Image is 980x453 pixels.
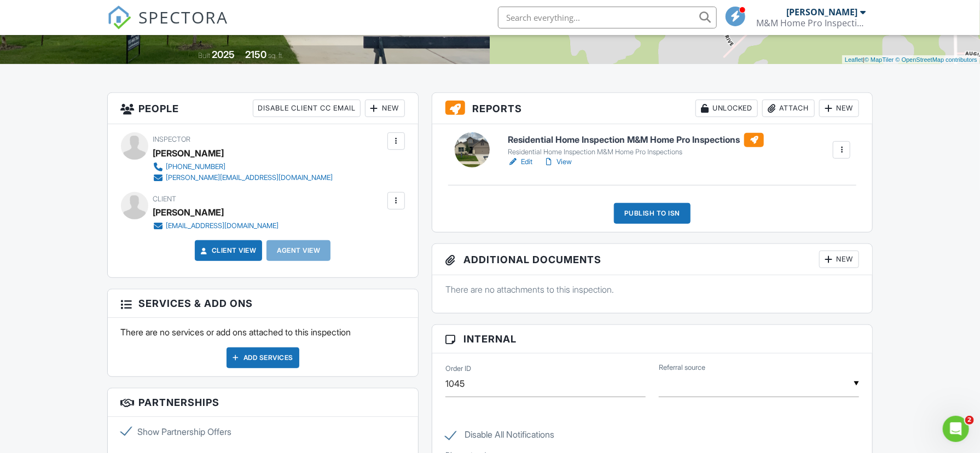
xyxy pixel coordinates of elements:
[153,204,224,220] div: [PERSON_NAME]
[787,7,858,18] div: [PERSON_NAME]
[198,51,210,60] span: Built
[107,15,229,38] a: SPECTORA
[153,220,279,231] a: [EMAIL_ADDRESS][DOMAIN_NAME]
[508,148,764,156] div: Residential Home Inspection M&M Home Pro Inspections
[199,245,257,256] a: Client View
[153,145,224,161] div: [PERSON_NAME]
[842,55,980,65] div: |
[819,100,859,117] div: New
[762,100,815,117] div: Attach
[614,203,691,224] div: Publish to ISN
[943,416,969,442] iframe: Intercom live chat
[108,289,418,318] h3: Services & Add ons
[139,5,229,28] span: SPECTORA
[108,318,418,376] div: There are no services or add ons attached to this inspection
[108,93,418,124] h3: People
[508,133,764,147] h6: Residential Home Inspection M&M Home Pro Inspections
[153,172,333,183] a: [PERSON_NAME][EMAIL_ADDRESS][DOMAIN_NAME]
[445,429,554,443] label: Disable All Notifications
[268,51,283,60] span: sq. ft.
[432,325,873,353] h3: Internal
[227,347,299,368] div: Add Services
[153,195,177,203] span: Client
[121,425,257,438] label: Show Partnership Offers
[212,49,235,60] div: 2025
[865,56,894,63] a: © MapTiler
[432,93,873,124] h3: Reports
[508,133,764,157] a: Residential Home Inspection M&M Home Pro Inspections Residential Home Inspection M&M Home Pro Ins...
[445,283,860,295] p: There are no attachments to this inspection.
[166,162,226,171] div: [PHONE_NUMBER]
[508,156,532,167] a: Edit
[896,56,977,63] a: © OpenStreetMap contributors
[245,49,266,60] div: 2150
[695,100,758,117] div: Unlocked
[365,100,405,117] div: New
[153,161,333,172] a: [PHONE_NUMBER]
[819,251,859,268] div: New
[845,56,863,63] a: Leaflet
[659,363,705,373] label: Referral source
[107,5,131,30] img: The Best Home Inspection Software - Spectora
[432,244,873,275] h3: Additional Documents
[498,7,717,28] input: Search everything...
[153,135,191,143] span: Inspector
[166,173,333,182] div: [PERSON_NAME][EMAIL_ADDRESS][DOMAIN_NAME]
[253,100,361,117] div: Disable Client CC Email
[166,222,279,230] div: [EMAIL_ADDRESS][DOMAIN_NAME]
[543,156,572,167] a: View
[108,388,418,417] h3: Partnerships
[445,364,471,374] label: Order ID
[965,416,974,425] span: 2
[757,18,866,28] div: M&M Home Pro Inspections, PLLC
